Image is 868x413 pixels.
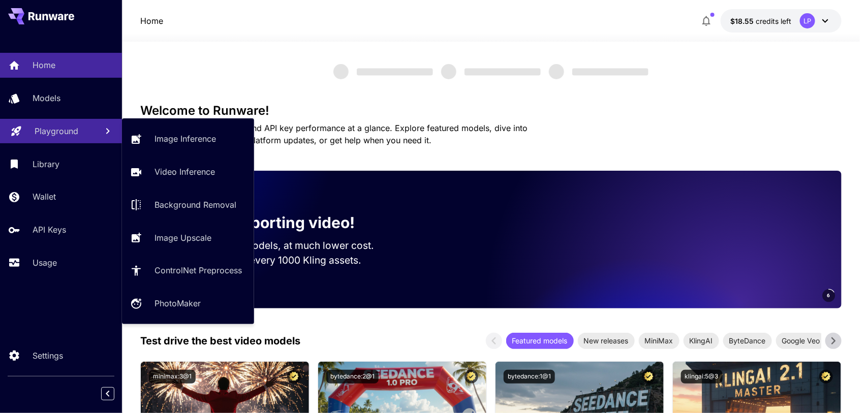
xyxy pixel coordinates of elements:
span: credits left [756,17,792,25]
button: $18.55142 [721,9,842,33]
button: bytedance:1@1 [504,370,555,384]
p: Run the best video models, at much lower cost. [157,238,393,253]
p: API Keys [33,224,66,236]
p: Test drive the best video models [140,333,300,348]
span: 6 [827,292,830,299]
span: KlingAI [684,335,719,346]
div: $18.55142 [731,16,792,26]
a: Background Removal [122,193,254,217]
button: Collapse sidebar [101,387,114,400]
span: $18.55 [731,17,756,25]
button: Certified Model – Vetted for best performance and includes a commercial license. [819,370,833,384]
p: Wallet [33,190,56,203]
p: Now supporting video! [185,211,355,234]
nav: breadcrumb [140,15,163,27]
a: Image Inference [122,126,254,151]
p: Background Removal [154,199,236,211]
p: Video Inference [154,166,215,178]
button: Certified Model – Vetted for best performance and includes a commercial license. [642,370,656,384]
button: minimax:3@1 [149,370,196,384]
button: Certified Model – Vetted for best performance and includes a commercial license. [464,370,478,384]
p: PhotoMaker [154,297,201,309]
p: Settings [33,350,63,362]
p: Usage [33,257,57,269]
p: Image Inference [154,133,216,145]
span: Check out your usage stats and API key performance at a glance. Explore featured models, dive int... [140,123,528,145]
p: ControlNet Preprocess [154,264,242,276]
span: Featured models [506,335,574,346]
span: Google Veo [776,335,826,346]
button: klingai:5@3 [681,370,723,384]
div: LP [800,13,815,28]
span: New releases [578,335,635,346]
p: Home [140,15,163,27]
a: PhotoMaker [122,291,254,316]
span: ByteDance [723,335,772,346]
p: Library [33,158,59,170]
p: Playground [35,125,78,137]
span: MiniMax [639,335,679,346]
p: Models [33,92,60,104]
button: Certified Model – Vetted for best performance and includes a commercial license. [287,370,301,384]
a: ControlNet Preprocess [122,258,254,283]
p: Save up to $500 for every 1000 Kling assets. [157,253,393,268]
button: bytedance:2@1 [326,370,379,384]
p: Home [33,59,55,71]
div: Collapse sidebar [109,385,122,403]
a: Image Upscale [122,225,254,250]
p: Image Upscale [154,232,211,244]
a: Video Inference [122,160,254,184]
h3: Welcome to Runware! [140,104,841,118]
